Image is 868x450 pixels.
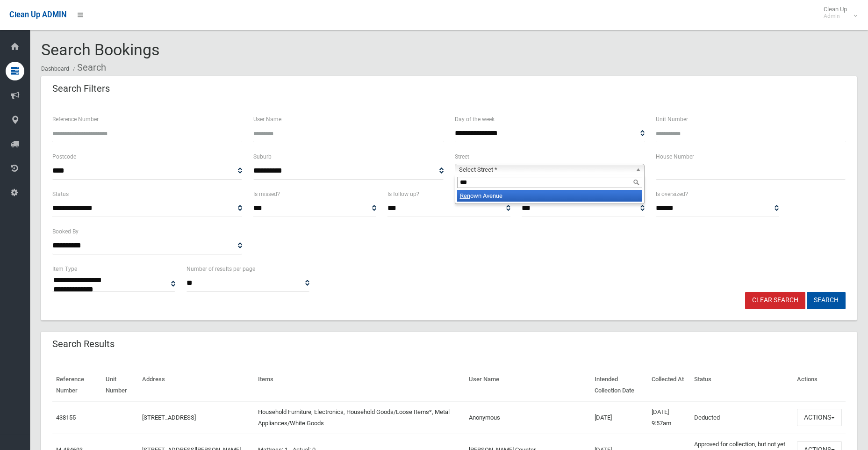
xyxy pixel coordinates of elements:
button: Actions [797,409,842,426]
label: Reference Number [52,114,99,124]
small: Admin [824,13,847,20]
th: Status [690,369,793,401]
td: [DATE] [591,401,648,434]
td: Anonymous [465,401,591,434]
a: [STREET_ADDRESS] [142,414,196,421]
label: Number of results per page [187,264,255,274]
li: Search [71,59,106,76]
label: Status [52,189,69,199]
th: Actions [793,369,846,401]
header: Search Filters [41,80,121,98]
a: Clear Search [745,292,805,309]
header: Search Results [41,335,126,353]
label: Day of the week [455,114,495,124]
th: Items [254,369,465,401]
button: Search [807,292,846,309]
label: Booked By [52,226,79,237]
a: 438155 [56,414,76,421]
td: Household Furniture, Electronics, Household Goods/Loose Items*, Metal Appliances/White Goods [254,401,465,434]
label: Is oversized? [656,189,688,199]
em: Ren [460,192,470,199]
label: Is missed? [253,189,280,199]
th: Collected At [648,369,690,401]
th: User Name [465,369,591,401]
td: [DATE] 9:57am [648,401,690,434]
th: Address [138,369,254,401]
label: Unit Number [656,114,688,124]
li: own Avenue [457,190,642,202]
span: Search Bookings [41,40,160,59]
label: Is follow up? [387,189,419,199]
label: House Number [656,152,694,162]
span: Select Street * [459,164,632,175]
th: Reference Number [52,369,102,401]
th: Intended Collection Date [591,369,648,401]
span: Clean Up ADMIN [9,10,66,19]
label: User Name [253,114,281,124]
label: Suburb [253,152,272,162]
label: Item Type [52,264,77,274]
label: Street [455,152,469,162]
th: Unit Number [102,369,138,401]
a: Dashboard [41,65,69,72]
td: Deducted [690,401,793,434]
label: Postcode [52,152,76,162]
span: Clean Up [819,6,856,20]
